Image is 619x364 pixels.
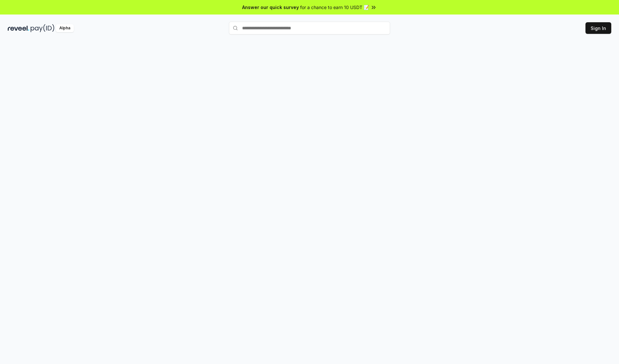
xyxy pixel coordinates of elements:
span: Answer our quick survey [242,4,299,11]
img: reveel_dark [8,24,29,32]
img: pay_id [31,24,54,32]
div: Alpha [56,24,74,32]
span: for a chance to earn 10 USDT 📝 [300,4,369,11]
button: Sign In [585,22,611,34]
